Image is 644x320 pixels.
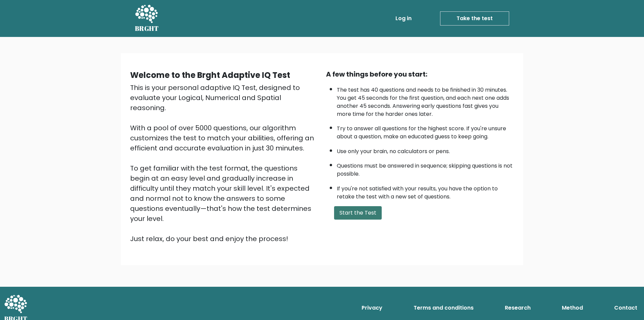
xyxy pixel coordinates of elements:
[130,83,318,244] div: This is your personal adaptive IQ Test, designed to evaluate your Logical, Numerical and Spatial ...
[337,158,514,178] li: Questions must be answered in sequence; skipping questions is not possible.
[559,301,586,315] a: Method
[411,301,476,315] a: Terms and conditions
[337,121,514,141] li: Try to answer all questions for the highest score. If you're unsure about a question, make an edu...
[359,301,385,315] a: Privacy
[393,12,414,25] a: Log in
[337,144,514,155] li: Use only your brain, no calculators or pens.
[502,301,533,315] a: Research
[334,206,382,220] button: Start the Test
[135,25,159,33] h5: BRGHT
[611,301,640,315] a: Contact
[130,70,290,81] b: Welcome to the Brght Adaptive IQ Test
[337,83,514,118] li: The test has 40 questions and needs to be finished in 30 minutes. You get 45 seconds for the firs...
[326,69,514,79] div: A few things before you start:
[440,11,509,26] a: Take the test
[337,181,514,201] li: If you're not satisfied with your results, you have the option to retake the test with a new set ...
[135,3,159,34] a: BRGHT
